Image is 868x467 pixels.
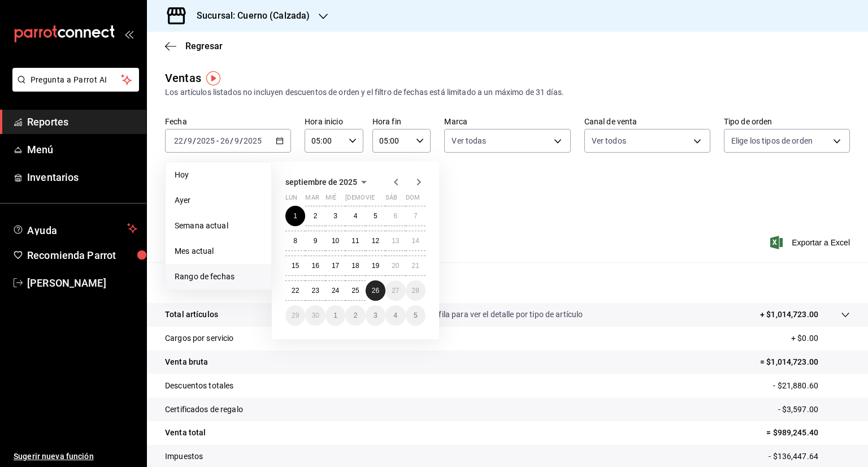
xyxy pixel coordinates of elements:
[345,305,365,326] button: 2 de octubre de 2025
[724,118,850,126] label: Tipo de orden
[372,287,379,295] abbr: 26 de septiembre de 2025
[124,29,133,38] button: open_drawer_menu
[230,136,233,145] span: /
[292,312,299,319] abbr: 29 de septiembre de 2025
[311,312,319,319] abbr: 30 de septiembre de 2025
[393,212,397,220] abbr: 6 de septiembre de 2025
[374,312,377,319] abbr: 3 de octubre de 2025
[333,212,337,220] abbr: 3 de septiembre de 2025
[406,305,426,326] button: 5 de octubre de 2025
[285,206,305,226] button: 1 de septiembre de 2025
[325,280,345,301] button: 24 de septiembre de 2025
[592,135,626,146] span: Ver todos
[206,71,220,85] img: Tooltip marker
[305,280,325,301] button: 23 de septiembre de 2025
[175,271,262,283] span: Rango de fechas
[27,142,137,157] span: Menú
[444,118,570,126] label: Marca
[366,256,385,276] button: 19 de septiembre de 2025
[366,231,385,251] button: 12 de septiembre de 2025
[396,309,583,321] p: Da clic en la fila para ver el detalle por tipo de artículo
[292,262,299,270] abbr: 15 de septiembre de 2025
[285,231,305,251] button: 8 de septiembre de 2025
[311,287,319,295] abbr: 23 de septiembre de 2025
[27,114,137,129] span: Reportes
[385,194,397,206] abbr: sábado
[193,136,196,145] span: /
[305,194,319,206] abbr: martes
[374,212,377,220] abbr: 5 de septiembre de 2025
[27,248,137,263] span: Recomienda Parrot
[366,305,385,326] button: 3 de octubre de 2025
[184,136,187,145] span: /
[305,118,363,126] label: Hora inicio
[292,287,299,295] abbr: 22 de septiembre de 2025
[175,220,262,232] span: Semana actual
[12,68,139,92] button: Pregunta a Parrot AI
[8,82,139,94] a: Pregunta a Parrot AI
[392,287,399,295] abbr: 27 de septiembre de 2025
[31,74,121,86] span: Pregunta a Parrot AI
[165,70,201,87] div: Ventas
[773,380,850,392] p: - $21,880.60
[333,312,337,319] abbr: 1 de octubre de 2025
[366,280,385,301] button: 26 de septiembre de 2025
[412,287,419,295] abbr: 28 de septiembre de 2025
[314,212,318,220] abbr: 2 de septiembre de 2025
[354,212,358,220] abbr: 4 de septiembre de 2025
[188,9,310,23] h3: Sucursal: Cuerno (Calzada)
[285,305,305,326] button: 29 de septiembre de 2025
[332,287,339,295] abbr: 24 de septiembre de 2025
[165,427,206,439] p: Venta total
[412,262,419,270] abbr: 21 de septiembre de 2025
[385,231,405,251] button: 13 de septiembre de 2025
[173,136,184,145] input: --
[165,404,243,416] p: Certificados de regalo
[165,309,218,321] p: Total artículos
[325,231,345,251] button: 10 de septiembre de 2025
[345,194,412,206] abbr: jueves
[354,312,358,319] abbr: 2 de octubre de 2025
[165,332,234,344] p: Cargos por servicio
[293,212,297,220] abbr: 1 de septiembre de 2025
[305,305,325,326] button: 30 de septiembre de 2025
[285,280,305,301] button: 22 de septiembre de 2025
[305,206,325,226] button: 2 de septiembre de 2025
[220,136,230,145] input: --
[406,280,426,301] button: 28 de septiembre de 2025
[332,237,339,245] abbr: 10 de septiembre de 2025
[165,276,850,289] p: Resumen
[27,275,137,291] span: [PERSON_NAME]
[406,231,426,251] button: 14 de septiembre de 2025
[27,170,137,185] span: Inventarios
[406,206,426,226] button: 7 de septiembre de 2025
[165,118,291,126] label: Fecha
[760,356,850,368] p: = $1,014,723.00
[285,256,305,276] button: 15 de septiembre de 2025
[351,237,359,245] abbr: 11 de septiembre de 2025
[165,451,203,462] p: Impuestos
[165,356,208,368] p: Venta bruta
[584,118,710,126] label: Canal de venta
[366,206,385,226] button: 5 de septiembre de 2025
[332,262,339,270] abbr: 17 de septiembre de 2025
[285,175,371,189] button: septiembre de 2025
[175,169,262,181] span: Hoy
[216,136,219,145] span: -
[240,136,243,145] span: /
[769,451,850,462] p: - $136,447.64
[305,256,325,276] button: 16 de septiembre de 2025
[406,256,426,276] button: 21 de septiembre de 2025
[314,237,318,245] abbr: 9 de septiembre de 2025
[412,237,419,245] abbr: 14 de septiembre de 2025
[311,262,319,270] abbr: 16 de septiembre de 2025
[175,245,262,257] span: Mes actual
[766,427,850,439] p: = $989,245.40
[345,231,365,251] button: 11 de septiembre de 2025
[366,194,375,206] abbr: viernes
[165,87,850,98] div: Los artículos listados no incluyen descuentos de orden y el filtro de fechas está limitado a un m...
[305,231,325,251] button: 9 de septiembre de 2025
[385,256,405,276] button: 20 de septiembre de 2025
[285,194,297,206] abbr: lunes
[325,206,345,226] button: 3 de septiembre de 2025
